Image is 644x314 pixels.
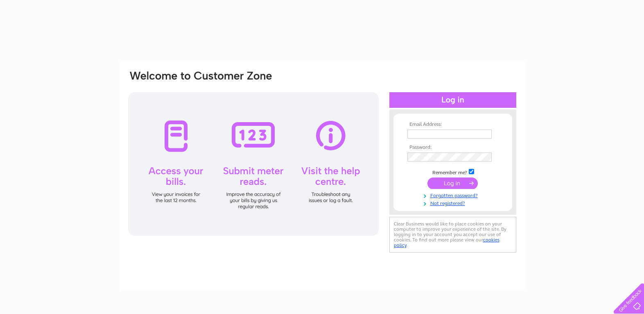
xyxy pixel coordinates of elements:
th: Email Address: [405,122,500,127]
td: Remember me? [405,168,500,176]
a: Not registered? [407,199,500,207]
a: Forgotten password? [407,191,500,199]
input: Submit [427,177,478,189]
th: Password: [405,145,500,150]
div: Clear Business would like to place cookies on your computer to improve your experience of the sit... [389,217,516,253]
a: cookies policy [394,237,499,248]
